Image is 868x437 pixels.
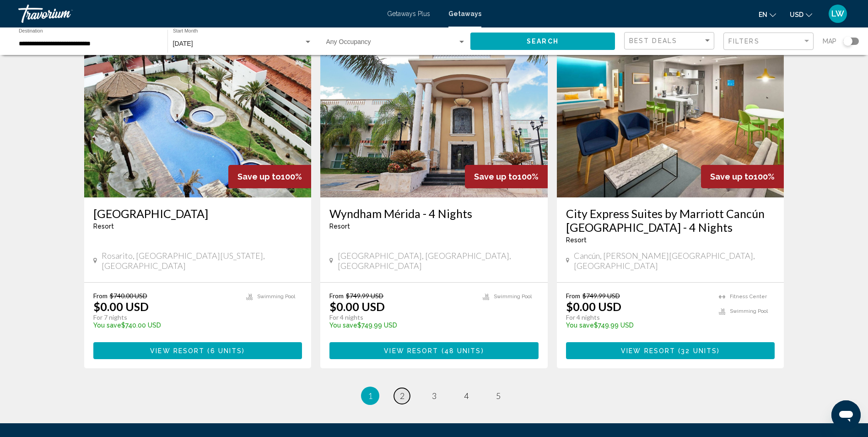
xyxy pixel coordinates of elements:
[93,322,121,329] span: You save
[205,347,245,355] span: ( )
[150,347,205,355] span: View Resort
[790,8,812,21] button: Change currency
[329,207,539,220] a: Wyndham Mérida - 4 Nights
[566,236,587,244] span: Resort
[329,322,357,329] span: You save
[384,347,438,355] span: View Resort
[566,322,594,329] span: You save
[329,342,539,359] button: View Resort(48 units)
[93,313,237,322] p: For 7 nights
[237,172,281,181] span: Save up to
[400,391,404,401] span: 2
[84,51,312,197] img: C226E01X.jpg
[566,300,621,313] p: $0.00 USD
[329,300,385,313] p: $0.00 USD
[93,292,108,300] span: From
[329,223,350,230] span: Resort
[675,347,720,355] span: ( )
[566,313,710,322] p: For 4 nights
[831,400,861,430] iframe: Button to launch messaging window
[470,33,615,49] button: Search
[368,391,372,401] span: 1
[102,251,302,271] span: Rosarito, [GEOGRAPHIC_DATA][US_STATE], [GEOGRAPHIC_DATA]
[826,4,850,23] button: User Menu
[329,313,474,322] p: For 4 nights
[444,347,481,355] span: 48 units
[93,342,302,359] button: View Resort(6 units)
[566,207,775,234] a: City Express Suites by Marriott Cancún [GEOGRAPHIC_DATA] - 4 Nights
[338,251,539,271] span: [GEOGRAPHIC_DATA], [GEOGRAPHIC_DATA], [GEOGRAPHIC_DATA]
[494,294,532,300] span: Swimming Pool
[432,391,437,401] span: 3
[621,347,675,355] span: View Resort
[329,292,344,300] span: From
[831,9,844,18] span: LW
[93,300,149,313] p: $0.00 USD
[387,10,430,17] a: Getaways Plus
[629,37,712,45] mat-select: Sort by
[257,294,295,300] span: Swimming Pool
[93,223,114,230] span: Resort
[228,165,311,188] div: 100%
[730,294,767,300] span: Fitness Center
[93,207,302,220] a: [GEOGRAPHIC_DATA]
[574,251,775,271] span: Cancún, [PERSON_NAME][GEOGRAPHIC_DATA], [GEOGRAPHIC_DATA]
[496,391,501,401] span: 5
[710,172,754,181] span: Save up to
[759,8,776,21] button: Change language
[759,11,767,18] span: en
[629,37,677,44] span: Best Deals
[681,347,717,355] span: 32 units
[448,10,481,17] a: Getaways
[329,322,474,329] p: $749.99 USD
[474,172,518,181] span: Save up to
[790,11,803,18] span: USD
[566,322,710,329] p: $749.99 USD
[701,165,784,188] div: 100%
[110,292,147,300] span: $740.00 USD
[93,322,237,329] p: $740.00 USD
[582,292,620,300] span: $749.99 USD
[566,342,775,359] button: View Resort(32 units)
[18,5,378,23] a: Travorium
[346,292,383,300] span: $749.99 USD
[566,292,580,300] span: From
[823,35,836,48] span: Map
[464,391,469,401] span: 4
[723,32,814,51] button: Filter
[557,51,784,197] img: F873I01X.jpg
[320,51,548,197] img: DA34E01X.jpg
[173,40,193,47] span: [DATE]
[730,308,768,314] span: Swimming Pool
[210,347,243,355] span: 6 units
[84,387,784,405] ul: Pagination
[527,38,559,45] span: Search
[465,165,548,188] div: 100%
[728,38,760,45] span: Filters
[438,347,484,355] span: ( )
